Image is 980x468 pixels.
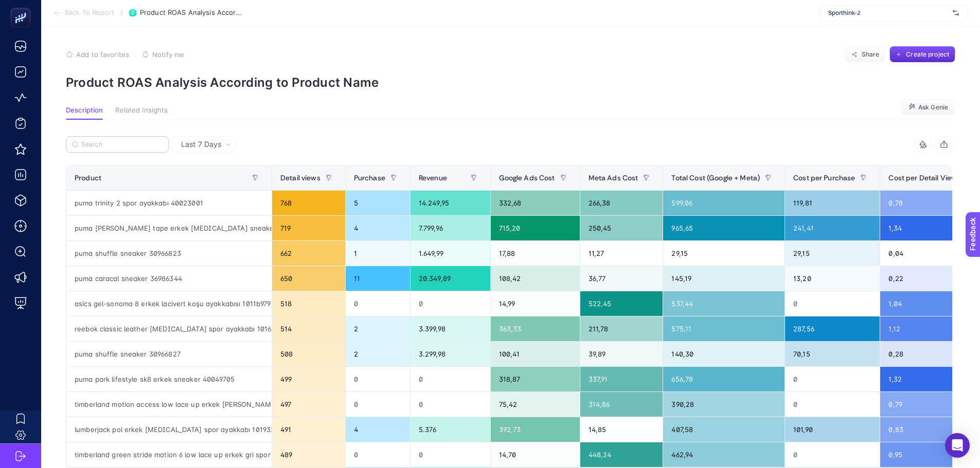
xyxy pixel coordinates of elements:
button: Ask Genie [901,99,955,116]
div: 0 [785,291,880,316]
div: 508 [272,342,345,366]
div: 462,94 [663,442,785,467]
div: 337,91 [580,367,663,391]
div: 20.349,89 [411,266,490,291]
div: 14,85 [580,417,663,442]
div: 0 [411,442,490,467]
div: 11 [346,266,410,291]
div: 407,58 [663,417,785,442]
span: Google Ads Cost [499,174,555,182]
div: 36,77 [580,266,663,291]
span: Notify me [152,50,184,59]
div: 0 [346,291,410,316]
div: 318,87 [491,367,580,391]
div: 29,15 [663,241,785,266]
button: Related Insights [115,106,168,120]
div: 2 [346,342,410,366]
div: 14,99 [491,291,580,316]
div: 145,19 [663,266,785,291]
div: 0 [411,367,490,391]
span: Last 7 Days [181,139,221,149]
div: 522,45 [580,291,663,316]
span: Revenue [419,174,447,182]
div: 4 [346,216,410,240]
div: 0 [346,392,410,417]
div: 11,27 [580,241,663,266]
span: Ask Genie [918,103,948,111]
div: puma trinity 2 spor ayakkabı 40023001 [66,191,272,215]
span: / [120,8,123,16]
div: puma caracal sneaker 36986344 [66,266,272,291]
button: Share [845,46,885,63]
div: 13,20 [785,266,880,291]
div: 662 [272,241,345,266]
div: 1 [346,241,410,266]
div: timberland motion access low lace up erkek [PERSON_NAME] ayakkabı tb0a6djkey11 [66,392,272,417]
div: reebok classic leather [MEDICAL_DATA] spor ayakkabı 101664943 [66,316,272,341]
span: Create project [906,50,949,59]
div: 0 [785,367,880,391]
div: 100,41 [491,342,580,366]
div: 3.299,98 [411,342,490,366]
span: Total Cost (Google + Meta) [671,174,760,182]
div: asics gel-sonoma 8 erkek lacivert koşu ayakkabısı 1011b979-400 [66,291,272,316]
div: 0 [411,392,490,417]
span: Product [75,174,101,182]
div: 768 [272,191,345,215]
div: 5.376 [411,417,490,442]
div: Open Intercom Messenger [945,433,970,458]
div: 7.799,96 [411,216,490,240]
div: puma shuffle sneaker 30966823 [66,241,272,266]
span: Detail views [280,174,320,182]
div: 497 [272,392,345,417]
div: 575,11 [663,316,785,341]
div: 1.649,99 [411,241,490,266]
button: Notify me [142,50,184,59]
div: 140,30 [663,342,785,366]
button: Create project [889,46,955,63]
div: puma shuffle sneaker 30966827 [66,342,272,366]
div: 0 [785,442,880,467]
div: 3.399,98 [411,316,490,341]
span: Share [862,50,880,59]
img: svg%3e [953,8,959,18]
div: 2 [346,316,410,341]
div: 448,24 [580,442,663,467]
div: 211,78 [580,316,663,341]
div: 0 [346,442,410,467]
div: 514 [272,316,345,341]
div: 14,70 [491,442,580,467]
div: 719 [272,216,345,240]
div: 518 [272,291,345,316]
span: Cost per Detail Views [888,174,960,182]
p: Product ROAS Analysis According to Product Name [66,75,955,90]
span: Description [66,106,103,115]
div: 314,86 [580,392,663,417]
div: 489 [272,442,345,467]
div: 491 [272,417,345,442]
div: 5 [346,191,410,215]
div: 0 [411,291,490,316]
div: 108,42 [491,266,580,291]
div: 965,65 [663,216,785,240]
button: Add to favorites [66,50,129,59]
div: 101,90 [785,417,880,442]
div: 39,89 [580,342,663,366]
span: Sporthink-2 [828,9,949,17]
div: 241,41 [785,216,880,240]
div: 266,38 [580,191,663,215]
div: 0 [346,367,410,391]
div: 363,33 [491,316,580,341]
div: 537,44 [663,291,785,316]
div: 392,73 [491,417,580,442]
span: Cost per Purchase [793,174,855,182]
div: 17,88 [491,241,580,266]
div: 499 [272,367,345,391]
div: 390,28 [663,392,785,417]
span: Back To Report [65,9,114,17]
span: Feedback [6,3,39,11]
span: Meta Ads Cost [589,174,638,182]
span: Product ROAS Analysis According to Product Name [140,9,243,17]
span: Purchase [354,174,385,182]
div: 650 [272,266,345,291]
